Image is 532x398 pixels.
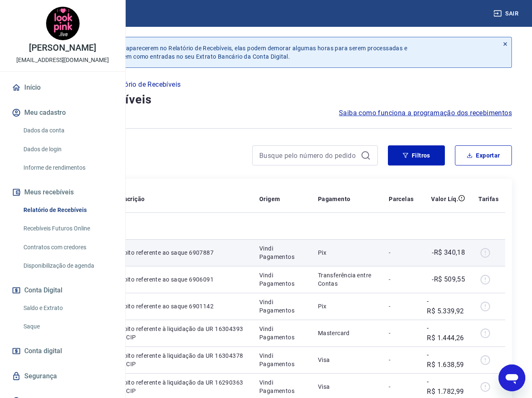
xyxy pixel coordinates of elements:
p: Pix [318,248,375,257]
p: -R$ 1.638,59 [427,350,465,370]
p: Descrição [117,195,145,203]
p: -R$ 1.444,26 [427,323,465,343]
p: Vindi Pagamentos [259,325,305,341]
p: Vindi Pagamentos [259,378,305,395]
input: Busque pelo número do pedido [259,149,357,162]
button: Sair [492,6,522,21]
a: Dados de login [20,141,115,158]
p: -R$ 1.782,99 [427,377,465,397]
p: Transferência entre Contas [318,271,375,288]
a: Relatório de Recebíveis [20,202,115,219]
a: Saque [20,318,115,335]
button: Meus recebíveis [10,183,115,202]
p: Tarifas [478,195,498,203]
p: [PERSON_NAME] [29,44,96,52]
p: Origem [259,195,280,203]
h4: Relatório de Recebíveis [20,91,512,108]
p: Pix [318,302,375,310]
a: Saldo e Extrato [20,300,115,317]
p: Débito referente ao saque 6907887 [117,248,246,257]
p: - [389,248,413,257]
p: Débito referente ao saque 6901142 [117,302,246,310]
a: Conta digital [10,342,115,360]
button: Meu cadastro [10,103,115,122]
iframe: Botão para abrir a janela de mensagens [498,364,525,391]
p: - [389,302,413,310]
p: Visa [318,356,375,364]
img: f5e2b5f2-de41-4e9a-a4e6-a6c2332be871.jpeg [46,7,80,40]
p: Valor Líq. [431,195,458,203]
p: Débito referente à liquidação da UR 16304393 via CIP [117,325,246,341]
p: - [389,356,413,364]
p: - [389,329,413,337]
p: Vindi Pagamentos [259,244,305,261]
a: Contratos com credores [20,239,115,256]
a: Segurança [10,367,115,385]
p: Vindi Pagamentos [259,298,305,315]
p: -R$ 509,55 [432,274,465,284]
p: Após o envio das liquidações aparecerem no Relatório de Recebíveis, elas podem demorar algumas ho... [45,44,407,61]
p: Débito referente à liquidação da UR 16304378 via CIP [117,351,246,368]
p: Mastercard [318,329,375,337]
button: Exportar [455,145,512,165]
p: - [389,275,413,284]
a: Dados da conta [20,122,115,139]
p: Pagamento [318,195,351,203]
p: Parcelas [389,195,413,203]
p: Débito referente ao saque 6906091 [117,275,246,284]
p: Relatório de Recebíveis [108,80,181,90]
p: -R$ 5.339,92 [427,296,465,316]
p: Débito referente à liquidação da UR 16290363 via CIP [117,378,246,395]
button: Conta Digital [10,281,115,300]
a: Início [10,78,115,97]
span: Conta digital [24,345,62,357]
a: Informe de rendimentos [20,159,115,176]
a: Disponibilização de agenda [20,257,115,274]
button: Filtros [388,145,445,165]
p: Vindi Pagamentos [259,351,305,368]
p: Visa [318,382,375,391]
p: - [389,382,413,391]
a: Recebíveis Futuros Online [20,220,115,237]
p: [EMAIL_ADDRESS][DOMAIN_NAME] [16,56,109,65]
p: -R$ 340,18 [432,248,465,258]
p: Vindi Pagamentos [259,271,305,288]
a: Saiba como funciona a programação dos recebimentos [339,108,512,118]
